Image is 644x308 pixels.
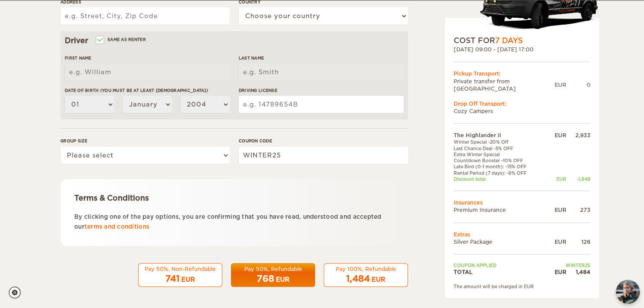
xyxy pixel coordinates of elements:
[239,138,408,144] label: Coupon code
[454,230,590,238] td: Extras
[555,81,566,88] div: EUR
[65,35,404,46] div: Driver
[60,7,230,25] input: e.g. Street, City, Zip Code
[74,193,394,203] div: Terms & Conditions
[454,132,546,139] td: The Highlander II
[454,283,590,289] div: The amount will be charged in EUR
[454,70,590,77] div: Pickup Transport:
[239,55,404,61] label: Last Name
[165,273,180,284] span: 741
[454,262,546,268] td: Coupon applied
[616,280,640,304] button: chat-button
[495,36,523,45] span: 7 Days
[454,151,546,157] td: Extra Winter Special
[454,145,546,151] td: Last Chance Deal -5% OFF
[138,263,222,287] button: Pay 50%, Non-Refundable 741 EUR
[239,87,404,94] label: Driving License
[237,265,309,273] div: Pay 50%, Refundable
[454,157,546,163] td: Countdown Booster -10% OFF
[566,238,590,245] div: 126
[454,170,546,176] td: Rental Period (7 days): -8% OFF
[546,262,590,268] td: WINTER25
[65,87,230,94] label: Date of birth (You must be at least [DEMOGRAPHIC_DATA])
[454,77,555,92] td: Private transfer from [GEOGRAPHIC_DATA]
[546,268,566,276] div: EUR
[566,268,590,276] div: 1,484
[546,206,566,214] div: EUR
[239,63,404,81] input: e.g. Smith
[329,265,402,273] div: Pay 100%, Refundable
[566,176,590,182] div: -1,848
[546,176,566,182] div: EUR
[546,238,566,245] div: EUR
[181,275,195,284] div: EUR
[454,100,590,107] div: Drop Off Transport:
[454,46,590,53] div: [DATE] 09:00 - [DATE] 17:00
[454,206,546,214] td: Premium Insurance
[65,63,230,81] input: e.g. William
[454,107,590,115] td: Cozy Campers
[454,163,546,170] td: Late Bird (0-1 month): -15% OFF
[97,35,146,44] label: Same as renter
[65,55,230,61] label: First Name
[454,176,546,182] td: Discount total
[74,212,394,232] p: By clicking one of the pay options, you are confirming that you have read, understood and accepte...
[276,275,290,284] div: EUR
[324,263,408,287] button: Pay 100%, Refundable 1,484 EUR
[454,268,546,276] td: TOTAL
[346,273,370,284] span: 1,484
[454,139,546,145] td: Winter Special -20% Off
[231,263,315,287] button: Pay 50%, Refundable 768 EUR
[60,138,230,144] label: Group size
[144,265,217,273] div: Pay 50%, Non-Refundable
[566,81,590,88] div: 0
[454,238,546,245] td: Silver Package
[97,38,102,44] input: Same as renter
[566,206,590,214] div: 273
[239,96,404,113] input: e.g. 14789654B
[454,35,590,46] div: COST FOR
[616,280,640,304] img: Freyja at Cozy Campers
[257,273,274,284] span: 768
[9,286,26,299] a: Cookie settings
[546,132,566,139] div: EUR
[85,223,149,230] a: terms and conditions
[372,275,385,284] div: EUR
[566,132,590,139] div: 2,933
[454,199,590,206] td: Insurances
